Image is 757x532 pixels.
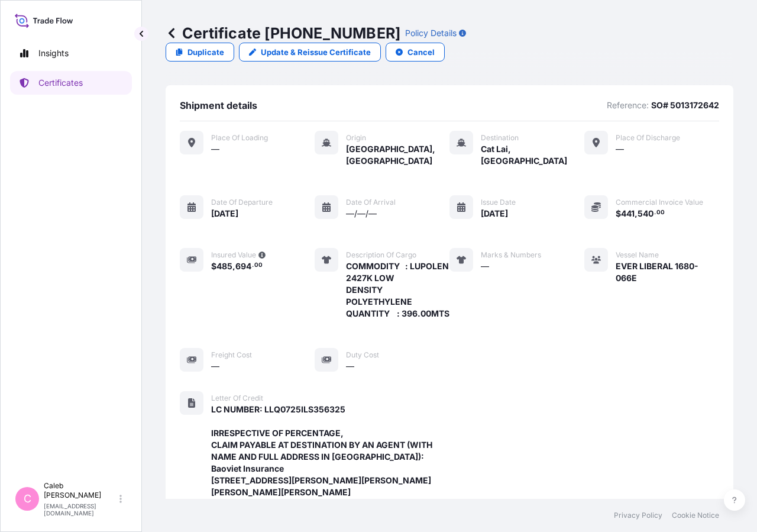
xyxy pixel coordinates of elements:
p: Cancel [407,46,435,58]
span: C [24,493,31,505]
span: — [346,360,354,372]
span: $ [211,262,216,270]
span: Issue Date [481,198,516,207]
span: — [481,260,489,272]
span: $ [616,209,621,218]
span: Marks & Numbers [481,250,541,260]
button: Cancel [386,43,445,62]
span: Place of Loading [211,133,268,143]
span: Insured Value [211,250,256,260]
span: . [654,211,656,215]
span: EVER LIBERAL 1680-066E [616,260,719,284]
p: Insights [38,47,69,59]
p: Certificate [PHONE_NUMBER] [166,24,400,43]
span: — [616,143,624,155]
a: Privacy Policy [614,511,662,520]
span: Commercial Invoice Value [616,198,703,207]
span: 00 [656,211,665,215]
a: Duplicate [166,43,234,62]
span: Origin [346,133,366,143]
span: Place of discharge [616,133,680,143]
span: , [232,262,235,270]
p: [EMAIL_ADDRESS][DOMAIN_NAME] [44,502,117,517]
span: Letter of Credit [211,394,263,403]
p: Reference: [607,99,649,111]
span: —/—/— [346,208,377,220]
p: Certificates [38,77,83,89]
p: Policy Details [405,27,457,39]
span: Vessel Name [616,250,659,260]
span: 00 [254,263,263,267]
span: [DATE] [481,208,508,220]
a: Insights [10,41,132,65]
span: Duty Cost [346,350,379,360]
span: 485 [216,262,232,270]
span: Description of cargo [346,250,416,260]
span: Date of departure [211,198,273,207]
span: Freight Cost [211,350,252,360]
span: — [211,143,219,155]
p: Caleb [PERSON_NAME] [44,481,117,500]
p: Update & Reissue Certificate [261,46,371,58]
p: Duplicate [187,46,224,58]
span: 441 [621,209,635,218]
span: — [211,360,219,372]
a: Certificates [10,71,132,95]
span: Cat Lai, [GEOGRAPHIC_DATA] [481,143,584,167]
span: 540 [638,209,654,218]
span: [GEOGRAPHIC_DATA], [GEOGRAPHIC_DATA] [346,143,449,167]
span: COMMODITY : LUPOLEN 2427K LOW DENSITY POLYETHYLENE QUANTITY : 396.00MTS [346,260,449,320]
span: Shipment details [180,99,257,111]
span: 694 [235,262,251,270]
span: , [635,209,638,218]
span: [DATE] [211,208,238,220]
span: Destination [481,133,519,143]
a: Update & Reissue Certificate [239,43,381,62]
span: Date of arrival [346,198,396,207]
p: SO# 5013172642 [651,99,719,111]
a: Cookie Notice [672,511,719,520]
span: . [252,263,254,267]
